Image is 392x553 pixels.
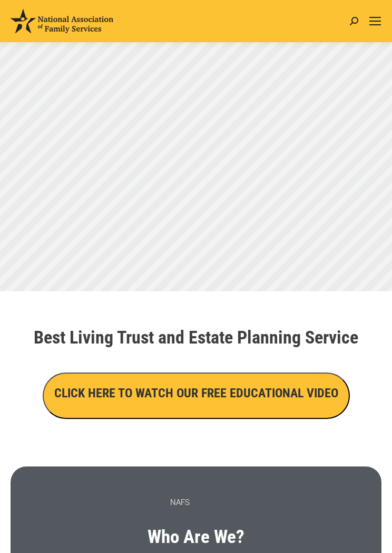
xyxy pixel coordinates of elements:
[369,15,381,27] a: Mobile menu icon
[16,328,376,346] h1: Best Living Trust and Estate Planning Service
[54,384,338,402] h3: CLICK HERE TO WATCH OUR FREE EDUCATIONAL VIDEO
[170,493,222,512] p: NAFS
[11,528,381,546] h3: Who Are We?
[11,9,113,33] img: National Association of Family Services
[43,373,350,419] button: CLICK HERE TO WATCH OUR FREE EDUCATIONAL VIDEO
[43,388,350,399] a: CLICK HERE TO WATCH OUR FREE EDUCATIONAL VIDEO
